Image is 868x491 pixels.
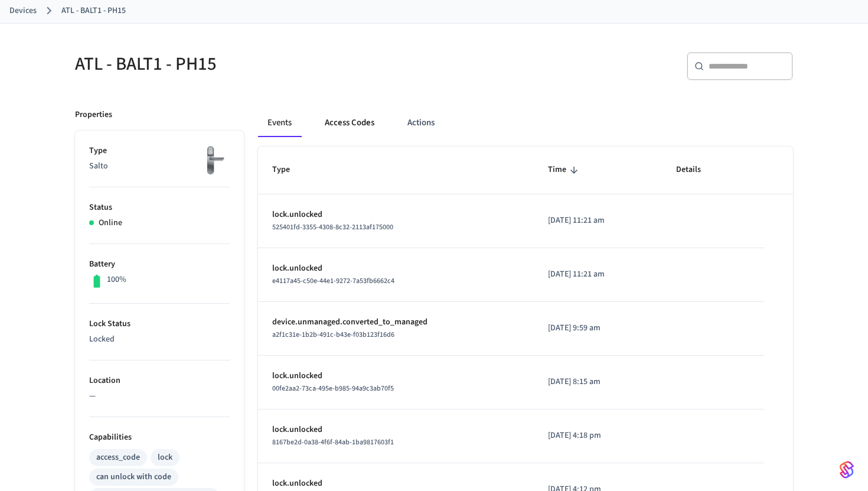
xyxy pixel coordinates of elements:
[272,383,394,394] span: 00fe2aa2-73ca-495e-b985-94a9c3ab70f5
[272,370,520,382] p: lock.unlocked
[89,145,230,157] p: Type
[840,460,854,479] img: SeamLogoGradient.69752ec5.svg
[548,430,648,442] p: [DATE] 4:18 pm
[89,333,230,346] p: Locked
[89,375,230,387] p: Location
[272,424,520,436] p: lock.unlocked
[272,262,520,275] p: lock.unlocked
[272,209,520,221] p: lock.unlocked
[272,477,520,490] p: lock.unlocked
[272,316,520,329] p: device.unmanaged.converted_to_managed
[258,109,301,137] button: Events
[315,109,384,137] button: Access Codes
[272,437,394,447] span: 8167be2d-0a38-4f6f-84ab-1ba9817603f1
[548,376,648,388] p: [DATE] 8:15 am
[107,274,126,286] p: 100%
[75,52,427,76] h5: ATL - BALT1 - PH15
[158,451,172,464] div: lock
[89,390,230,402] p: —
[96,471,171,483] div: can unlock with code
[9,5,37,17] a: Devices
[200,145,230,176] img: salto_escutcheon_pin
[61,5,126,17] a: ATL - BALT1 - PH15
[89,318,230,330] p: Lock Status
[89,160,230,173] p: Salto
[89,201,230,214] p: Status
[398,109,444,137] button: Actions
[272,276,394,286] span: e4117a45-c50e-44e1-9272-7a53fb6662c4
[75,109,112,121] p: Properties
[272,161,305,179] span: Type
[89,431,230,444] p: Capabilities
[272,330,394,340] span: a2f1c31e-1b2b-491c-b43e-f03b123f16d6
[548,161,582,179] span: Time
[89,258,230,271] p: Battery
[548,268,648,281] p: [DATE] 11:21 am
[96,451,140,464] div: access_code
[272,222,393,232] span: 525401fd-3355-4308-8c32-2113af175000
[548,214,648,227] p: [DATE] 11:21 am
[548,322,648,334] p: [DATE] 9:59 am
[258,109,793,137] div: ant example
[99,217,122,229] p: Online
[676,161,716,179] span: Details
